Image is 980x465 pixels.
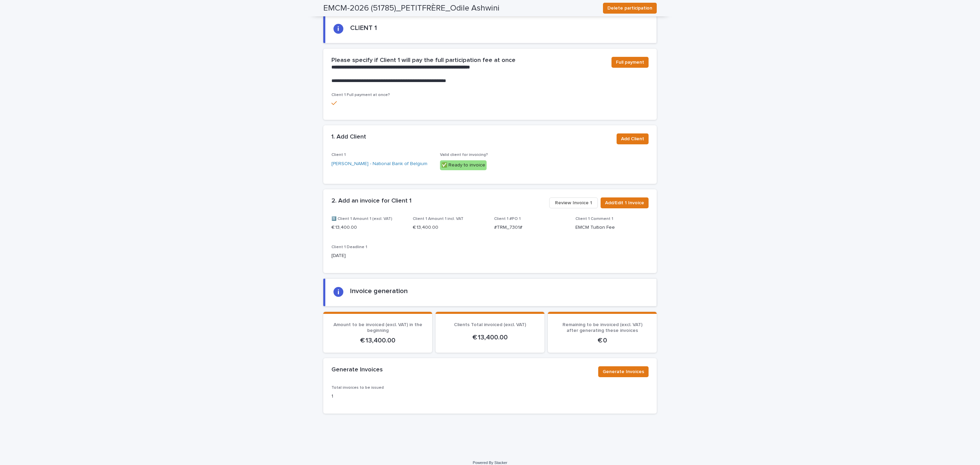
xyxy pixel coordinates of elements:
[331,160,427,167] a: [PERSON_NAME] - National Bank of Belgium
[331,393,649,400] p: 1
[598,366,649,377] button: Generate Invoices
[562,322,642,333] span: Remaining to be invoiced (excl. VAT) after generating these invoices
[555,199,592,206] span: Review Invoice 1
[617,133,649,144] button: Add Client
[331,93,390,97] span: Client 1 Full payment at once?
[350,24,377,32] h2: CLIENT 1
[413,224,486,231] p: € 13,400.00
[440,153,488,157] span: Valid client for invoicing?
[350,287,408,295] h2: Invoice generation
[331,57,516,64] h2: Please specify if Client 1 will pay the full participation fee at once
[444,333,536,341] p: € 13,400.00
[603,368,644,375] span: Generate Invoices
[616,59,644,66] span: Full payment
[323,3,500,13] h2: EMCM-2026 (51785)_PETITFRÈRE_Odile Ashwini
[331,133,366,141] h2: 1. Add Client
[331,224,405,231] p: € 13,400.00
[331,153,346,157] span: Client 1
[494,224,567,231] p: #TRM_7301#
[333,322,422,333] span: Amount to be invoiced (excl. VAT) in the beginning
[331,366,383,374] h2: Generate Invoices
[556,336,649,344] p: € 0
[454,322,526,327] span: Clients Total invoiced (excl. VAT)
[621,135,644,142] span: Add Client
[601,197,649,208] button: Add/Edit 1 Invoice
[549,197,598,208] button: Review Invoice 1
[331,217,392,221] span: 1️⃣ Client 1 Amount 1 (excl. VAT)
[607,5,652,12] span: Delete participation
[331,197,411,205] h2: 2. Add an invoice for Client 1
[331,245,367,249] span: Client 1 Deadline 1
[331,252,405,259] p: [DATE]
[575,224,649,231] p: EMCM Tuition Fee
[413,217,463,221] span: Client 1 Amount 1 incl. VAT
[331,386,384,390] span: Total invoices to be issued
[611,57,649,68] button: Full payment
[440,160,487,170] div: ✅ Ready to invoice
[603,3,657,14] button: Delete participation
[473,461,507,465] a: Powered By Stacker
[494,217,521,221] span: Client 1 #PO 1
[331,336,424,344] p: € 13,400.00
[605,199,644,206] span: Add/Edit 1 Invoice
[575,217,613,221] span: Client 1 Comment 1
